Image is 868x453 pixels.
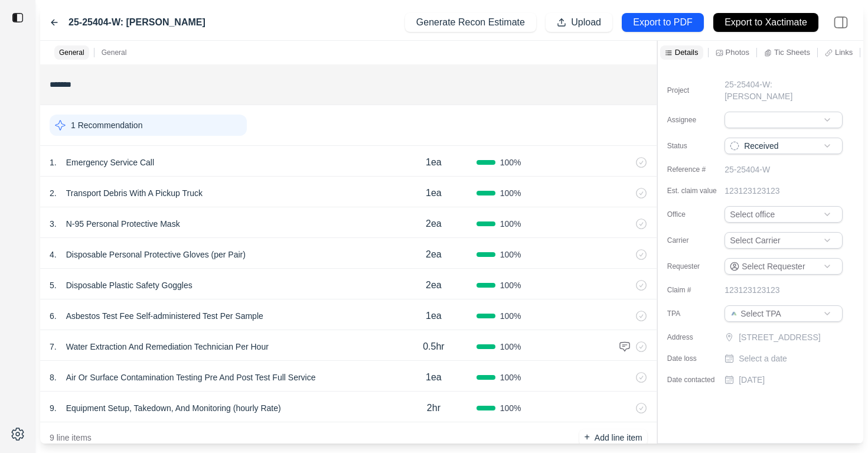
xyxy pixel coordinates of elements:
span: 100 % [500,157,521,168]
img: right-panel.svg [828,9,854,35]
span: 100 % [500,187,521,199]
label: Assignee [667,115,726,125]
label: Est. claim value [667,186,726,195]
label: Status [667,141,726,151]
button: Export to Xactimate [713,13,818,32]
p: Select a date [739,353,787,364]
label: Claim # [667,285,726,295]
p: 2ea [426,217,442,231]
p: 123123123123 [725,284,779,296]
p: 25-25404-W: [PERSON_NAME] [725,79,840,102]
p: + [584,431,589,444]
span: 100 % [500,279,521,291]
p: Transport Debris With A Pickup Truck [61,185,207,201]
p: Disposable Plastic Safety Goggles [61,277,197,294]
p: 7 . [50,341,57,353]
p: Disposable Personal Protective Gloves (per Pair) [61,246,250,263]
p: Links [835,47,853,57]
p: Export to PDF [633,16,692,30]
p: 1ea [426,309,442,323]
label: Date loss [667,354,726,363]
p: Equipment Setup, Takedown, And Monitoring (hourly Rate) [61,400,286,416]
p: 1ea [426,370,442,384]
label: Carrier [667,236,726,245]
p: Add line item [595,432,642,444]
p: Emergency Service Call [61,154,159,171]
p: Water Extraction And Remediation Technician Per Hour [61,338,273,355]
button: Upload [546,13,612,32]
label: 25-25404-W: [PERSON_NAME] [68,15,205,30]
p: Generate Recon Estimate [416,16,525,30]
label: Date contacted [667,375,726,384]
p: General [59,48,84,57]
p: 9 . [50,402,57,414]
label: Address [667,333,726,342]
p: 9 line items [50,432,92,444]
p: 1ea [426,155,442,170]
p: N-95 Personal Protective Mask [61,216,185,232]
p: Tic Sheets [774,47,810,57]
p: Photos [726,47,749,57]
p: 1ea [426,186,442,200]
label: TPA [667,309,726,318]
img: comment [619,341,631,353]
p: 1 Recommendation [71,119,142,131]
button: +Add line item [579,429,647,446]
p: 1 . [50,157,57,168]
p: 6 . [50,310,57,322]
label: Project [667,86,726,95]
label: Requester [667,262,726,271]
span: 100 % [500,402,521,414]
p: 2 . [50,187,57,199]
span: 100 % [500,371,521,383]
span: 100 % [500,218,521,230]
span: 100 % [500,249,521,260]
p: 0.5hr [423,340,444,354]
p: 4 . [50,249,57,260]
p: 25-25404-W [725,164,770,175]
label: Reference # [667,165,726,174]
p: 123123123123 [725,185,779,197]
p: 2hr [427,401,440,415]
p: Asbestos Test Fee Self-administered Test Per Sample [61,308,268,324]
label: Office [667,210,726,219]
span: 100 % [500,341,521,353]
p: Upload [571,16,601,30]
p: 8 . [50,371,57,383]
p: 3 . [50,218,57,230]
p: 2ea [426,278,442,292]
p: 2ea [426,247,442,262]
button: Export to PDF [622,13,704,32]
p: Details [675,47,699,57]
p: 5 . [50,279,57,291]
p: General [102,48,127,57]
p: Export to Xactimate [725,16,807,30]
button: Generate Recon Estimate [405,13,536,32]
span: 100 % [500,310,521,322]
p: Air Or Surface Contamination Testing Pre And Post Test Full Service [61,369,321,386]
p: [STREET_ADDRESS] [739,331,845,343]
p: [DATE] [739,374,765,386]
img: toggle sidebar [12,12,24,24]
